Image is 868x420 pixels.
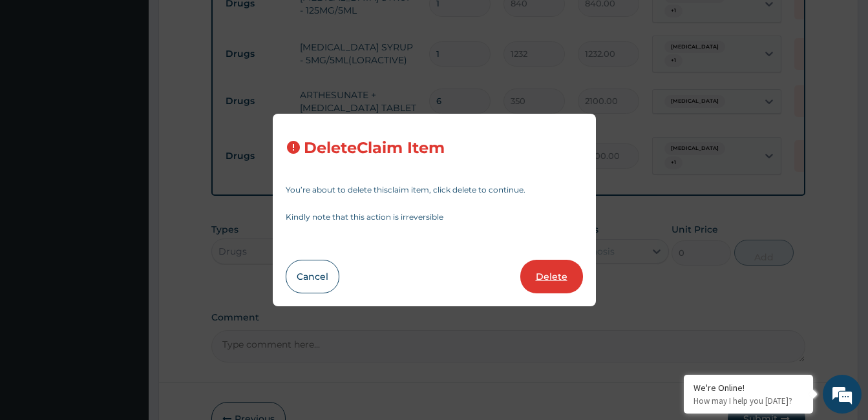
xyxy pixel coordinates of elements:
button: Cancel [286,260,339,293]
img: d_794563401_company_1708531726252_794563401 [24,65,52,97]
h3: Delete Claim Item [304,140,445,157]
p: How may I help you today? [693,395,803,406]
button: Delete [520,260,583,293]
div: We're Online! [693,382,803,394]
div: Minimize live chat window [212,6,243,37]
p: You’re about to delete this claim item , click delete to continue. [286,186,583,194]
div: Chat with us now [67,72,217,89]
textarea: Type your message and hit 'Enter' [6,282,246,327]
span: We're online! [75,127,178,258]
p: Kindly note that this action is irreversible [286,213,583,221]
